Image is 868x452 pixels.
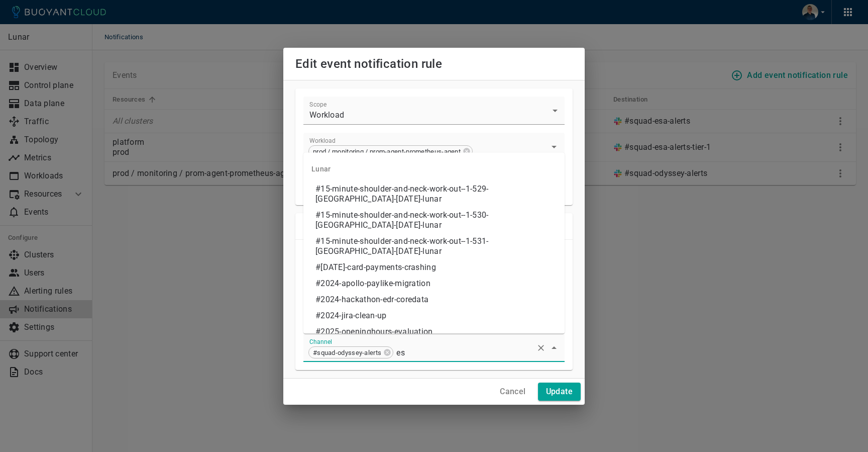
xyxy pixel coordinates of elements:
span: prod / monitoring / prom-agent-prometheus-agent [309,146,465,157]
div: #squad-odyssey-alerts [308,346,393,358]
button: Update [538,383,581,401]
li: #15-minute-shoulder-and-neck-work-out--1-529-[GEOGRAPHIC_DATA]-[DATE]-lunar [303,181,565,207]
button: Cancel [496,383,529,401]
button: Open [547,140,561,154]
li: #15-minute-shoulder-and-neck-work-out--1-531-[GEOGRAPHIC_DATA]-[DATE]-lunar [303,233,565,259]
label: Scope [309,100,327,109]
li: #[DATE]-card-payments-crashing [303,259,565,276]
li: #2024-apollo-paylike-migration [303,276,565,292]
span: #squad-odyssey-alerts [309,347,385,358]
button: Close [547,341,561,355]
h4: Cancel [500,387,525,397]
div: Workload [303,97,565,125]
li: #2025-openinghours-evaluation [303,324,565,340]
div: prod / monitoring / prom-agent-prometheus-agent [308,145,473,157]
li: #2024-jira-clean-up [303,308,565,324]
button: Clear [534,341,548,355]
div: Lunar [303,157,565,181]
li: #15-minute-shoulder-and-neck-work-out--1-530-[GEOGRAPHIC_DATA]-[DATE]-lunar [303,207,565,233]
span: Edit event notification rule [295,57,442,71]
h4: Update [546,387,573,397]
li: #2024-hackathon-edr-coredata [303,292,565,308]
label: Workload [309,136,336,145]
label: Channel [309,337,332,346]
